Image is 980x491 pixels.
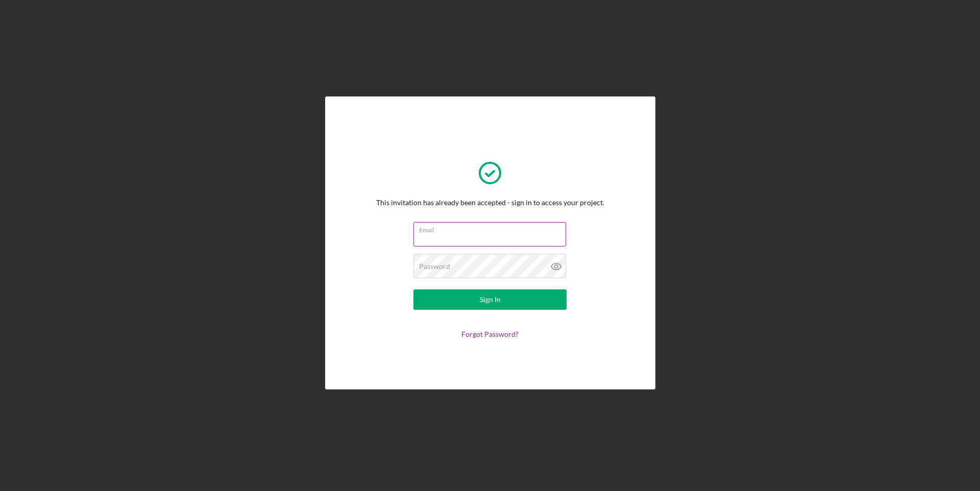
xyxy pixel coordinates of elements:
[419,223,566,234] label: Email
[461,330,519,338] a: Forgot Password?
[419,262,450,271] label: Password
[480,289,501,310] div: Sign In
[413,289,567,310] button: Sign In
[376,199,604,207] div: This invitation has already been accepted - sign in to access your project.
